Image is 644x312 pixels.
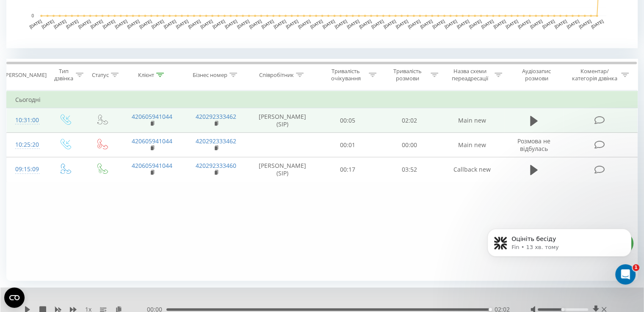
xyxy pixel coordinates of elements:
[512,68,561,82] div: Аудіозапис розмови
[132,137,172,145] a: 420605941044
[193,71,227,79] div: Бізнес номер
[29,19,43,29] text: [DATE]
[248,108,317,133] td: [PERSON_NAME] (SIP)
[615,264,636,285] iframe: Intercom live chat
[379,108,440,133] td: 02:02
[196,112,236,120] a: 420292333462
[505,19,519,29] text: [DATE]
[444,19,458,29] text: [DATE]
[249,19,263,29] text: [DATE]
[569,68,619,82] div: Коментар/категорія дзвінка
[310,19,323,29] text: [DATE]
[31,14,34,18] text: 0
[151,19,165,29] text: [DATE]
[493,19,507,29] text: [DATE]
[325,68,367,82] div: Тривалість очікування
[132,112,172,120] a: 420605941044
[379,157,440,182] td: 03:52
[7,91,638,108] td: Сьогодні
[102,19,116,29] text: [DATE]
[236,19,250,29] text: [DATE]
[77,19,91,29] text: [DATE]
[379,133,440,157] td: 00:00
[420,19,434,29] text: [DATE]
[440,157,504,182] td: Callback new
[175,19,189,29] text: [DATE]
[383,19,397,29] text: [DATE]
[126,19,140,29] text: [DATE]
[566,19,580,29] text: [DATE]
[517,137,550,153] span: Розмова не відбулась
[90,19,104,29] text: [DATE]
[468,19,482,29] text: [DATE]
[431,19,445,29] text: [DATE]
[370,19,384,29] text: [DATE]
[297,19,311,29] text: [DATE]
[92,71,109,79] div: Статус
[578,19,592,29] text: [DATE]
[322,19,336,29] text: [DATE]
[317,108,379,133] td: 00:05
[199,19,213,29] text: [DATE]
[15,112,38,129] div: 10:31:00
[633,264,639,271] span: 1
[285,19,299,29] text: [DATE]
[212,19,226,29] text: [DATE]
[15,137,38,153] div: 10:25:20
[41,19,55,29] text: [DATE]
[448,68,492,82] div: Назва схеми переадресації
[163,19,177,29] text: [DATE]
[248,157,317,182] td: [PERSON_NAME] (SIP)
[317,157,379,182] td: 00:17
[440,133,504,157] td: Main new
[273,19,287,29] text: [DATE]
[138,19,152,29] text: [DATE]
[407,19,421,29] text: [DATE]
[4,71,47,79] div: [PERSON_NAME]
[529,19,543,29] text: [DATE]
[53,19,67,29] text: [DATE]
[440,108,504,133] td: Main new
[475,211,644,289] iframe: Intercom notifications повідомлення
[481,19,495,29] text: [DATE]
[542,19,556,29] text: [DATE]
[456,19,470,29] text: [DATE]
[65,19,79,29] text: [DATE]
[188,19,202,29] text: [DATE]
[15,161,38,178] div: 09:15:09
[334,19,348,29] text: [DATE]
[517,19,531,29] text: [DATE]
[358,19,372,29] text: [DATE]
[114,19,128,29] text: [DATE]
[386,68,428,82] div: Тривалість розмови
[346,19,360,29] text: [DATE]
[196,137,236,145] a: 420292333462
[138,71,154,79] div: Клієнт
[4,287,25,308] button: Open CMP widget
[224,19,238,29] text: [DATE]
[132,161,172,170] a: 420605941044
[590,19,604,29] text: [DATE]
[317,133,379,157] td: 00:01
[53,68,73,82] div: Тип дзвінка
[196,161,236,170] a: 420292333460
[489,308,492,311] div: Accessibility label
[259,71,294,79] div: Співробітник
[561,308,564,311] div: Accessibility label
[261,19,275,29] text: [DATE]
[395,19,409,29] text: [DATE]
[554,19,568,29] text: [DATE]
